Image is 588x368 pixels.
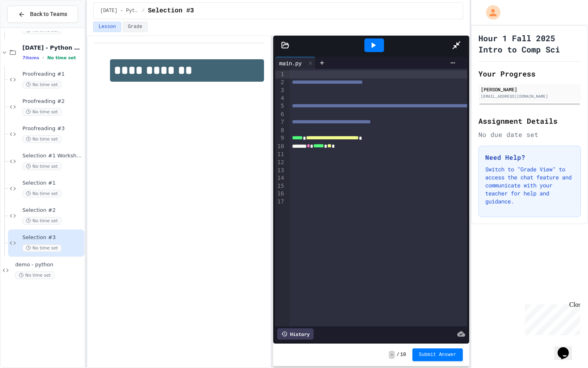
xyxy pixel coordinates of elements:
div: 6 [275,111,285,119]
span: No time set [15,271,54,279]
span: Sept 24 - Python M3 [100,8,138,14]
div: 9 [275,134,285,142]
div: History [277,328,314,340]
div: 11 [275,151,285,159]
h3: Need Help? [485,153,574,162]
span: No time set [22,217,62,225]
p: Switch to "Grade View" to access the chat feature and communicate with your teacher for help and ... [485,165,574,205]
span: No time set [22,135,62,143]
div: 7 [275,118,285,126]
div: My Account [478,3,502,22]
div: 14 [275,174,285,182]
span: Selection #1 Worksheet Verify [22,153,83,159]
div: 15 [275,182,285,190]
div: 4 [275,95,285,103]
span: Proofreading #3 [22,125,83,132]
div: 5 [275,102,285,110]
div: [EMAIL_ADDRESS][DOMAIN_NAME] [481,93,578,99]
iframe: chat widget [554,336,580,360]
span: No time set [22,163,62,170]
span: Selection #2 [22,207,83,214]
div: main.py [275,57,316,69]
iframe: chat widget [522,301,580,335]
span: [DATE] - Python M3 [22,44,83,51]
span: - [389,351,395,359]
span: Selection #3 [22,234,83,241]
span: No time set [22,81,62,88]
span: 7 items [22,55,39,60]
div: Chat with us now!Close [3,3,55,51]
div: 10 [275,143,285,151]
span: • [42,54,44,61]
div: 3 [275,86,285,95]
span: Back to Teams [30,10,67,18]
span: Selection #1 [22,180,83,187]
div: 8 [275,127,285,135]
span: demo - python [15,261,83,268]
span: No time set [22,108,62,116]
div: 12 [275,159,285,167]
span: Submit Answer [419,352,456,358]
button: Submit Answer [412,348,463,361]
span: Proofreading #2 [22,98,83,105]
h2: Your Progress [478,68,581,79]
div: No due date set [478,130,581,139]
div: 13 [275,167,285,175]
div: main.py [275,59,306,67]
span: No time set [22,244,62,252]
div: 1 [275,70,285,78]
div: 16 [275,190,285,198]
div: 17 [275,198,285,206]
h1: Hour 1 Fall 2025 Intro to Comp Sci [478,32,581,55]
span: Selection #3 [148,6,194,16]
span: 10 [400,352,406,358]
button: Lesson [93,22,121,32]
span: No time set [22,190,62,197]
button: Back to Teams [7,6,78,23]
h2: Assignment Details [478,115,581,127]
div: 2 [275,78,285,86]
span: Proofreading #1 [22,71,83,78]
span: / [396,352,399,358]
span: / [142,8,144,14]
div: [PERSON_NAME] [481,86,578,93]
button: Grade [123,22,148,32]
span: No time set [47,55,76,60]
